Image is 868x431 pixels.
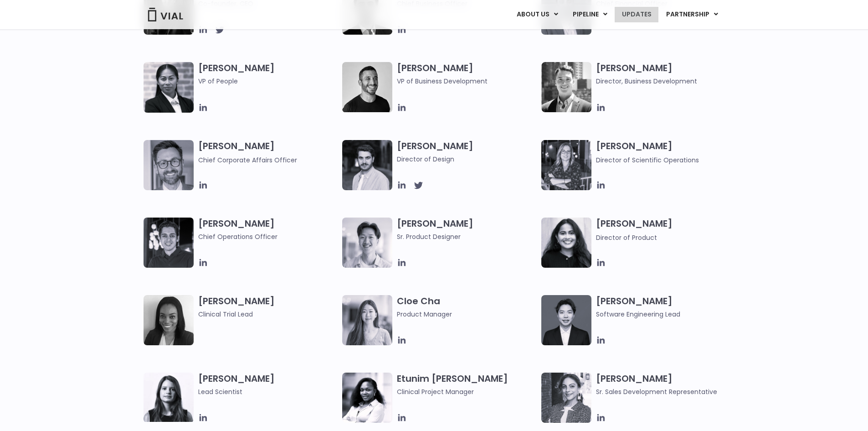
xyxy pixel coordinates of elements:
[397,62,537,86] h3: [PERSON_NAME]
[596,156,699,165] span: Director of Scientific Operations
[198,309,338,319] span: Clinical Trial Lead
[596,309,736,319] span: Software Engineering Lead
[397,232,537,242] span: Sr. Product Designer
[596,76,736,86] span: Director, Business Development
[541,62,591,112] img: A black and white photo of a smiling man in a suit at ARVO 2023.
[596,140,736,165] h3: [PERSON_NAME]
[144,140,194,190] img: Paolo-M
[198,373,338,397] h3: [PERSON_NAME]
[596,387,736,397] span: Sr. Sales Development Representative
[147,8,184,21] img: Vial Logo
[198,62,338,99] h3: [PERSON_NAME]
[565,7,614,22] a: PIPELINEMenu Toggle
[397,218,537,242] h3: [PERSON_NAME]
[596,218,736,243] h3: [PERSON_NAME]
[509,7,565,22] a: ABOUT USMenu Toggle
[198,232,338,242] span: Chief Operations Officer
[198,218,338,242] h3: [PERSON_NAME]
[397,295,537,319] h3: Cloe Cha
[144,295,194,345] img: A black and white photo of a woman smiling.
[198,140,338,165] h3: [PERSON_NAME]
[397,309,537,319] span: Product Manager
[342,295,392,345] img: Cloe
[541,373,591,423] img: Smiling woman named Gabriella
[615,7,658,22] a: UPDATES
[198,387,338,397] span: Lead Scientist
[198,295,338,319] h3: [PERSON_NAME]
[397,140,537,164] h3: [PERSON_NAME]
[541,218,591,268] img: Smiling woman named Dhruba
[596,233,657,242] span: Director of Product
[342,140,392,190] img: Headshot of smiling man named Albert
[198,76,338,86] span: VP of People
[342,218,392,268] img: Brennan
[596,373,736,397] h3: [PERSON_NAME]
[144,62,194,113] img: Catie
[596,62,736,86] h3: [PERSON_NAME]
[198,156,297,165] span: Chief Corporate Affairs Officer
[659,7,725,22] a: PARTNERSHIPMenu Toggle
[342,62,392,112] img: A black and white photo of a man smiling.
[397,154,537,164] span: Director of Design
[144,218,194,268] img: Headshot of smiling man named Josh
[397,76,537,86] span: VP of Business Development
[342,373,392,423] img: Image of smiling woman named Etunim
[397,387,537,397] span: Clinical Project Manager
[541,140,591,190] img: Headshot of smiling woman named Sarah
[144,373,194,422] img: Headshot of smiling woman named Elia
[596,295,736,319] h3: [PERSON_NAME]
[397,373,537,397] h3: Etunim [PERSON_NAME]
